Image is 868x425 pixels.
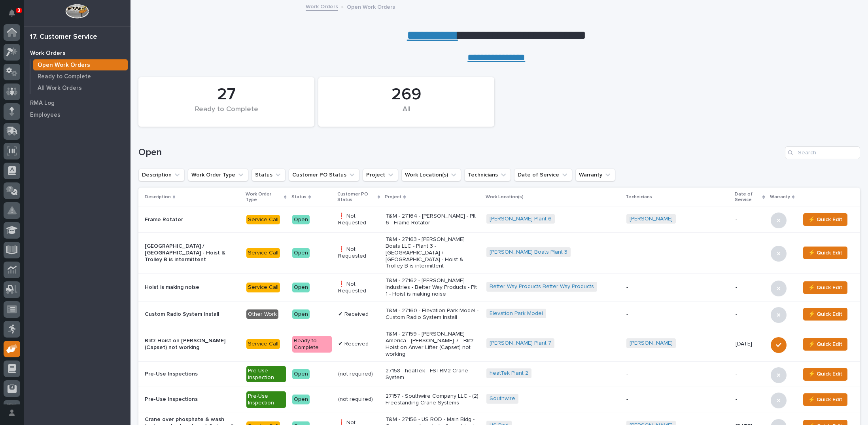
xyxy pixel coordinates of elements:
[246,190,282,205] p: Work Order Type
[803,308,847,321] button: ⚡ Quick Edit
[385,193,401,201] p: Project
[138,169,185,181] button: Description
[490,340,551,347] a: [PERSON_NAME] Plant 7
[292,336,332,353] div: Ready to Complete
[24,109,130,121] a: Employees
[338,396,379,403] p: (not required)
[337,190,376,205] p: Customer PO Status
[38,62,90,69] p: Open Work Orders
[246,309,278,319] div: Other Work
[17,8,20,13] p: 3
[626,311,729,318] p: -
[386,236,480,269] p: T&M - 27163 - [PERSON_NAME] Boats LLC - Plant 3 - [GEOGRAPHIC_DATA] / [GEOGRAPHIC_DATA] - Hoist &...
[145,216,240,223] p: Frame Rotator
[808,215,842,224] span: ⚡ Quick Edit
[736,371,764,378] p: -
[30,50,66,57] p: Work Orders
[490,249,567,256] a: [PERSON_NAME] Boats Plant 3
[630,340,673,347] a: [PERSON_NAME]
[736,396,764,403] p: -
[145,371,240,378] p: Pre-Use Inspections
[152,105,301,122] div: Ready to Complete
[808,340,842,349] span: ⚡ Quick Edit
[152,85,301,104] div: 27
[386,368,480,381] p: 27158 - heatTek - FSTRM2 Crane System
[386,331,480,357] p: T&M - 27159 - [PERSON_NAME] America - [PERSON_NAME] 7 - Blitz Hoist on Anver Lifter (Capset) not ...
[30,82,130,93] a: All Work Orders
[808,283,842,292] span: ⚡ Quick Edit
[30,33,97,42] div: 17. Customer Service
[401,169,461,181] button: Work Location(s)
[808,309,842,319] span: ⚡ Quick Edit
[292,395,310,404] div: Open
[736,284,764,291] p: -
[292,369,310,379] div: Open
[490,283,594,290] a: Better Way Products Better Way Products
[514,169,572,181] button: Date of Service
[145,284,240,291] p: Hoist is making noise
[38,85,82,92] p: All Work Orders
[145,243,240,263] p: [GEOGRAPHIC_DATA] / [GEOGRAPHIC_DATA] - Hoist & Trolley B is intermittent
[65,4,89,19] img: Workspace Logo
[808,369,842,379] span: ⚡ Quick Edit
[289,169,359,181] button: Customer PO Status
[338,246,379,260] p: ❗ Not Requested
[246,283,280,292] div: Service Call
[338,281,379,294] p: ❗ Not Requested
[803,338,847,351] button: ⚡ Quick Edit
[30,100,55,107] p: RMA Log
[363,169,398,181] button: Project
[736,216,764,223] p: -
[138,147,782,158] h1: Open
[145,396,240,403] p: Pre-Use Inspections
[808,248,842,258] span: ⚡ Quick Edit
[292,283,310,292] div: Open
[145,193,171,201] p: Description
[386,277,480,297] p: T&M - 27162 - [PERSON_NAME] Industries - Better Way Products - Plt 1 - Hoist is making noise
[24,97,130,109] a: RMA Log
[386,213,480,226] p: T&M - 27164 - [PERSON_NAME] - Plt 6 - Frame Rotator
[145,311,240,318] p: Custom Radio System Install
[246,215,280,225] div: Service Call
[246,339,280,349] div: Service Call
[138,232,860,273] tr: [GEOGRAPHIC_DATA] / [GEOGRAPHIC_DATA] - Hoist & Trolley B is intermittentService CallOpen❗ Not Re...
[490,216,552,222] a: [PERSON_NAME] Plant 6
[306,2,338,11] a: Work Orders
[803,213,847,226] button: ⚡ Quick Edit
[630,216,673,222] a: [PERSON_NAME]
[626,371,729,378] p: -
[803,281,847,294] button: ⚡ Quick Edit
[38,73,91,80] p: Ready to Complete
[736,250,764,256] p: -
[626,250,729,256] p: -
[292,248,310,258] div: Open
[386,307,480,321] p: T&M - 27160 - Elevation Park Model - Custom Radio System Install
[490,370,528,377] a: heatTek Plant 2
[347,2,395,11] p: Open Work Orders
[138,387,860,412] tr: Pre-Use InspectionsPre-Use InspectionOpen(not required)27157 - Southwire Company LLC - (2) Freest...
[464,169,511,181] button: Technicians
[338,213,379,226] p: ❗ Not Requested
[808,395,842,404] span: ⚡ Quick Edit
[803,247,847,259] button: ⚡ Quick Edit
[332,105,481,122] div: All
[785,146,860,159] input: Search
[252,169,286,181] button: Status
[138,302,860,327] tr: Custom Radio System InstallOther WorkOpen✔ ReceivedT&M - 27160 - Elevation Park Model - Custom Ra...
[138,327,860,361] tr: Blitz Hoist on [PERSON_NAME] (Capset) not workingService CallReady to Complete✔ ReceivedT&M - 271...
[803,393,847,406] button: ⚡ Quick Edit
[626,396,729,403] p: -
[291,193,306,201] p: Status
[30,112,61,119] p: Employees
[338,311,379,318] p: ✔ Received
[332,85,481,104] div: 269
[490,395,515,402] a: Southwire
[386,393,480,406] p: 27157 - Southwire Company LLC - (2) Freestanding Crane Systems
[188,169,248,181] button: Work Order Type
[138,207,860,232] tr: Frame RotatorService CallOpen❗ Not RequestedT&M - 27164 - [PERSON_NAME] - Plt 6 - Frame Rotator[P...
[486,193,524,201] p: Work Location(s)
[626,193,652,201] p: Technicians
[735,190,761,205] p: Date of Service
[246,391,286,408] div: Pre-Use Inspection
[138,273,860,302] tr: Hoist is making noiseService CallOpen❗ Not RequestedT&M - 27162 - [PERSON_NAME] Industries - Bett...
